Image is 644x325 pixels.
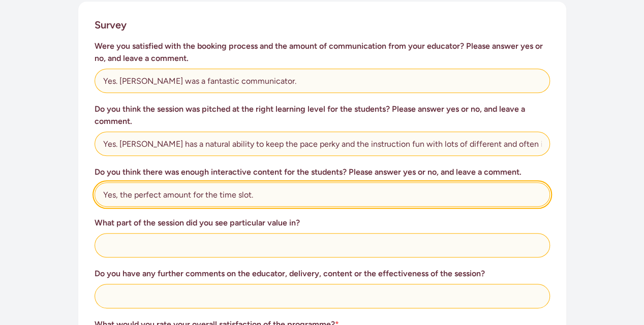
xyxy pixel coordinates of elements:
h3: Do you have any further comments on the educator, delivery, content or the effectiveness of the s... [95,268,550,280]
h2: Survey [95,18,127,32]
h3: Do you think the session was pitched at the right learning level for the students? Please answer ... [95,103,550,127]
h3: Were you satisfied with the booking process and the amount of communication from your educator? P... [95,40,550,64]
h3: Do you think there was enough interactive content for the students? Please answer yes or no, and ... [95,166,550,178]
h3: What part of the session did you see particular value in? [95,217,550,229]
